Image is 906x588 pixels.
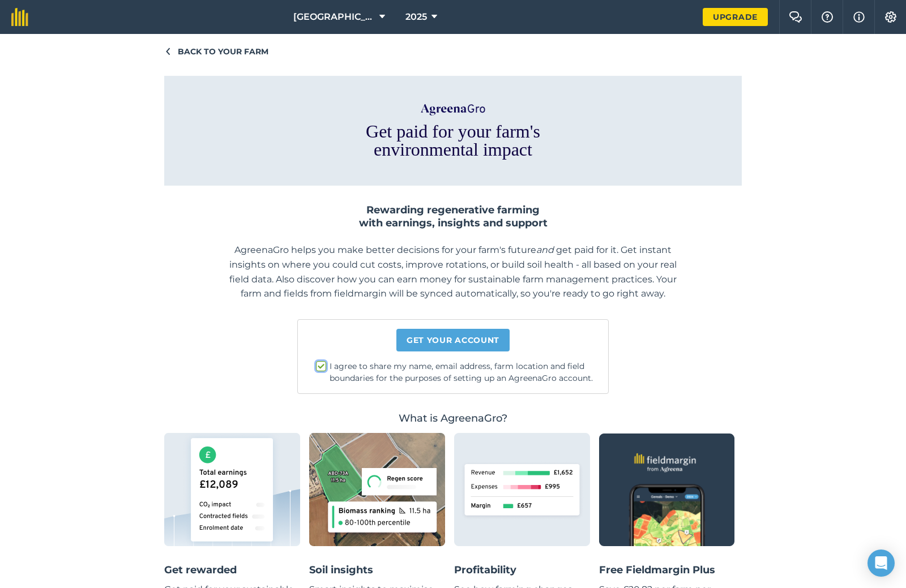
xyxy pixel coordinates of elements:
[820,11,834,23] img: A question mark icon
[703,8,768,26] a: Upgrade
[309,433,445,546] img: Graphic showing soil insights in AgreenaGro
[164,412,742,425] h3: What is AgreenaGro?
[454,433,590,546] img: Graphic showing revenue calculation in AgreenaGro
[599,434,735,546] img: Graphic showing fieldmargin mobile app
[164,433,300,546] img: Graphic showing total earnings in AgreenaGro
[226,243,679,301] p: AgreenaGro helps you make better decisions for your farm's future get paid for it. Get instant in...
[354,204,552,229] h2: Rewarding regenerative farming with earnings, insights and support
[599,562,735,578] h4: Free Fieldmargin Plus
[164,45,742,58] a: Back to your farm
[789,11,802,23] img: Two speech bubbles overlapping with the left bubble in the forefront
[164,562,300,578] h4: Get rewarded
[405,10,427,24] span: 2025
[337,122,569,158] h1: Get paid for your farm's environmental impact
[867,550,895,577] div: Open Intercom Messenger
[178,45,268,58] span: Back to your farm
[454,562,590,578] h4: Profitability
[11,8,28,26] img: fieldmargin Logo
[536,244,554,255] em: and
[309,562,445,578] h4: Soil insights
[316,360,599,384] label: I agree to share my name, email address, farm location and field boundaries for the purposes of s...
[293,10,375,24] span: [GEOGRAPHIC_DATA]
[884,11,898,23] img: A cog icon
[853,10,865,24] img: svg+xml;base64,PHN2ZyB4bWxucz0iaHR0cDovL3d3dy53My5vcmcvMjAwMC9zdmciIHdpZHRoPSIxNyIgaGVpZ2h0PSIxNy...
[396,329,510,351] a: Get your account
